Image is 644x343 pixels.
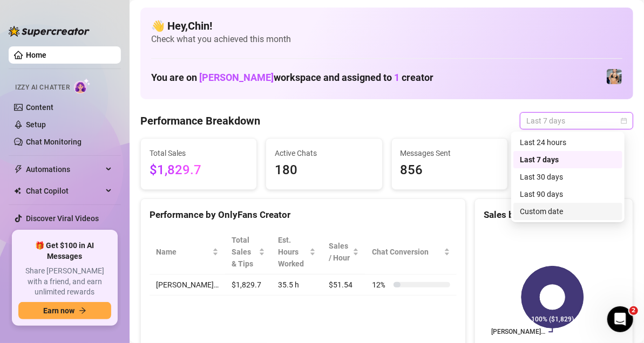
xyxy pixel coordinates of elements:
[394,72,399,83] span: 1
[151,33,622,45] span: Check what you achieved this month
[275,160,373,181] span: 180
[484,208,624,222] div: Sales by OnlyFans Creator
[156,246,210,258] span: Name
[150,208,457,222] div: Performance by OnlyFans Creator
[74,78,91,94] img: AI Chatter
[513,186,622,203] div: Last 90 days
[151,18,622,33] h4: 👋 Hey, Chin !
[513,134,622,151] div: Last 24 hours
[26,120,46,129] a: Setup
[278,234,307,270] div: Est. Hours Worked
[372,246,442,258] span: Chat Conversion
[520,171,616,183] div: Last 30 days
[520,154,616,166] div: Last 7 days
[225,230,272,275] th: Total Sales & Tips
[151,72,433,84] h1: You are on workspace and assigned to creator
[199,72,274,83] span: [PERSON_NAME]
[150,230,225,275] th: Name
[401,160,499,181] span: 856
[365,230,457,275] th: Chat Conversion
[15,83,70,93] span: Izzy AI Chatter
[272,275,322,296] td: 35.5 h
[329,240,350,264] span: Sales / Hour
[26,103,53,112] a: Content
[18,302,111,319] button: Earn nowarrow-right
[150,160,248,181] span: $1,829.7
[520,188,616,200] div: Last 90 days
[513,203,622,220] div: Custom date
[79,307,86,314] span: arrow-right
[621,118,627,124] span: calendar
[322,275,365,296] td: $51.54
[140,113,260,128] h4: Performance Breakdown
[43,306,74,315] span: Earn now
[26,214,99,223] a: Discover Viral Videos
[26,182,103,200] span: Chat Copilot
[275,147,373,159] span: Active Chats
[150,275,225,296] td: [PERSON_NAME]…
[629,306,638,315] span: 2
[26,51,46,59] a: Home
[492,328,546,336] text: [PERSON_NAME]…
[14,165,23,174] span: thunderbolt
[372,279,389,291] span: 12 %
[26,161,103,178] span: Automations
[401,147,499,159] span: Messages Sent
[26,138,82,146] a: Chat Monitoring
[526,113,627,129] span: Last 7 days
[232,234,256,270] span: Total Sales & Tips
[225,275,272,296] td: $1,829.7
[150,147,248,159] span: Total Sales
[513,151,622,168] div: Last 7 days
[513,168,622,186] div: Last 30 days
[9,26,90,37] img: logo-BBDzfeDw.svg
[14,187,21,195] img: Chat Copilot
[322,230,365,275] th: Sales / Hour
[520,136,616,148] div: Last 24 hours
[18,266,111,298] span: Share [PERSON_NAME] with a friend, and earn unlimited rewards
[607,306,633,332] iframe: Intercom live chat
[18,241,111,262] span: 🎁 Get $100 in AI Messages
[520,205,616,217] div: Custom date
[607,69,622,84] img: Veronica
